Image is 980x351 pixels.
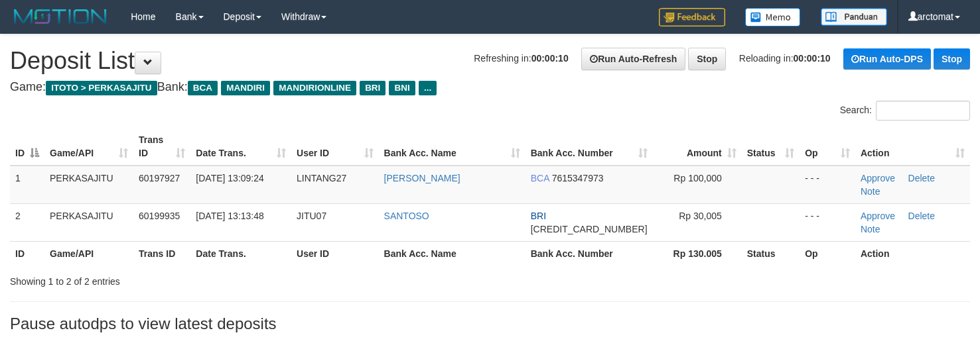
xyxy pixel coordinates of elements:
[653,241,742,266] th: Rp 130.005
[800,128,855,166] th: Op: activate to sort column ascending
[384,211,429,221] a: SANTOSO
[525,241,653,266] th: Bank Acc. Number
[44,128,133,166] th: Game/API: activate to sort column ascending
[379,128,525,166] th: Bank Acc. Name: activate to sort column ascending
[10,166,44,204] td: 1
[10,7,111,26] img: MOTION_logo.png
[10,203,44,241] td: 2
[800,203,855,241] td: - - -
[673,173,721,183] span: Rp 100,000
[384,173,460,183] a: [PERSON_NAME]
[297,211,326,221] span: JITU07
[934,48,970,70] a: Stop
[44,166,133,204] td: PERKASAJITU
[908,211,935,221] a: Delete
[843,48,931,70] a: Run Auto-DPS
[221,81,270,95] span: MANDIRI
[861,173,895,183] a: Approve
[552,173,604,183] span: Copy 7615347973 to clipboard
[10,48,970,74] h1: Deposit List
[653,128,742,166] th: Amount: activate to sort column ascending
[531,211,546,221] span: BRI
[861,186,880,197] a: Note
[876,101,970,121] input: Search:
[10,270,398,288] div: Showing 1 to 2 of 2 entries
[855,128,970,166] th: Action: activate to sort column ascending
[10,241,44,266] th: ID
[10,128,44,166] th: ID: activate to sort column descending
[745,8,801,26] img: Button%20Memo.svg
[44,203,133,241] td: PERKASAJITU
[908,173,935,183] a: Delete
[139,211,180,221] span: 60199935
[133,241,190,266] th: Trans ID
[46,81,157,95] span: ITOTO > PERKASAJITU
[139,173,180,183] span: 60197927
[133,128,190,166] th: Trans ID: activate to sort column ascending
[190,241,291,266] th: Date Trans.
[525,128,653,166] th: Bank Acc. Number: activate to sort column ascending
[581,48,685,70] a: Run Auto-Refresh
[297,173,346,183] span: LINTANG27
[659,8,725,26] img: Feedback.jpg
[360,81,385,95] span: BRI
[794,53,831,64] strong: 00:00:10
[840,101,970,121] label: Search:
[273,81,356,95] span: MANDIRIONLINE
[679,211,722,221] span: Rp 30,005
[379,241,525,266] th: Bank Acc. Name
[861,224,880,234] a: Note
[861,211,895,221] a: Approve
[531,173,549,183] span: BCA
[821,8,887,26] img: panduan.png
[389,81,415,95] span: BNI
[739,53,831,64] span: Reloading in:
[531,224,648,234] span: Copy 627301016344538 to clipboard
[196,211,263,221] span: [DATE] 13:13:48
[688,48,726,70] a: Stop
[196,173,263,183] span: [DATE] 13:09:24
[800,241,855,266] th: Op
[10,315,970,332] h3: Pause autodps to view latest deposits
[419,81,437,95] span: ...
[188,81,218,95] span: BCA
[800,166,855,204] td: - - -
[531,53,569,64] strong: 00:00:10
[742,128,800,166] th: Status: activate to sort column ascending
[474,53,568,64] span: Refreshing in:
[10,81,970,94] h4: Game: Bank:
[742,241,800,266] th: Status
[190,128,291,166] th: Date Trans.: activate to sort column ascending
[291,241,379,266] th: User ID
[291,128,379,166] th: User ID: activate to sort column ascending
[855,241,970,266] th: Action
[44,241,133,266] th: Game/API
